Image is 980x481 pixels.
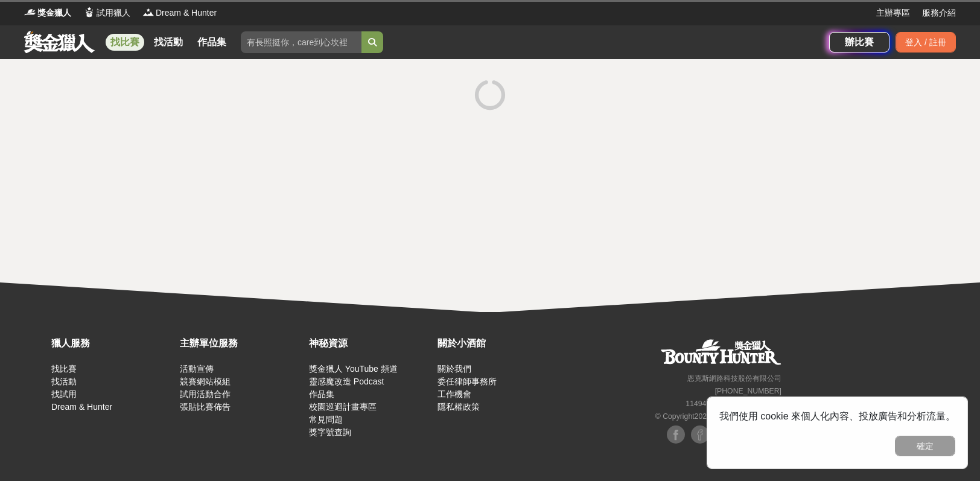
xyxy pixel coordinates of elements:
a: Logo獎金獵人 [24,7,71,19]
div: 獵人服務 [51,336,174,351]
img: Logo [24,6,36,18]
a: 服務介紹 [922,7,956,19]
img: Facebook [667,425,685,444]
a: LogoDream & Hunter [142,7,217,19]
button: 確定 [895,436,955,456]
a: 靈感魔改造 Podcast [309,377,384,386]
small: © Copyright 2025 . All Rights Reserved. [655,412,781,421]
a: 活動宣傳 [180,364,214,374]
a: 作品集 [192,34,231,51]
div: 主辦單位服務 [180,336,302,351]
a: 試用活動合作 [180,389,231,399]
a: 委任律師事務所 [437,377,497,386]
small: 恩克斯網路科技股份有限公司 [687,374,781,383]
a: 獎字號查詢 [309,427,351,437]
div: 登入 / 註冊 [896,32,956,53]
a: 競賽網站模組 [180,377,231,386]
a: 校園巡迴計畫專區 [309,402,377,412]
a: 獎金獵人 YouTube 頻道 [309,364,398,374]
a: 找比賽 [106,34,144,51]
img: Facebook [691,425,709,444]
a: 找活動 [149,34,188,51]
a: Logo試用獵人 [83,7,130,19]
span: 我們使用 cookie 來個人化內容、投放廣告和分析流量。 [719,411,955,421]
a: 主辦專區 [876,7,910,19]
a: 找比賽 [51,364,77,374]
a: 找活動 [51,377,77,386]
small: 11494 [STREET_ADDRESS] [686,400,781,408]
div: 神秘資源 [309,336,431,351]
img: Logo [83,6,95,18]
a: 張貼比賽佈告 [180,402,231,412]
a: 常見問題 [309,415,343,424]
span: 獎金獵人 [37,7,71,19]
a: Dream & Hunter [51,402,112,412]
div: 關於小酒館 [437,336,560,351]
input: 有長照挺你，care到心坎裡！青春出手，拍出照顧 影音徵件活動 [241,31,361,53]
a: 關於我們 [437,364,471,374]
a: 辦比賽 [829,32,889,53]
img: Logo [142,6,154,18]
span: Dream & Hunter [156,7,217,19]
span: 試用獵人 [97,7,130,19]
a: 工作機會 [437,389,471,399]
small: [PHONE_NUMBER] [715,387,781,395]
a: 找試用 [51,389,77,399]
a: 隱私權政策 [437,402,480,412]
a: 作品集 [309,389,334,399]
